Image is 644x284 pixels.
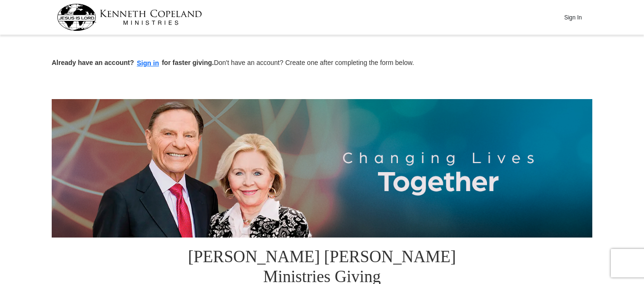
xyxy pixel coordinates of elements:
strong: Already have an account? for faster giving. [52,59,214,66]
button: Sign In [559,10,587,25]
p: Don't have an account? Create one after completing the form below. [52,58,592,69]
button: Sign in [134,58,162,69]
img: kcm-header-logo.svg [57,4,202,31]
